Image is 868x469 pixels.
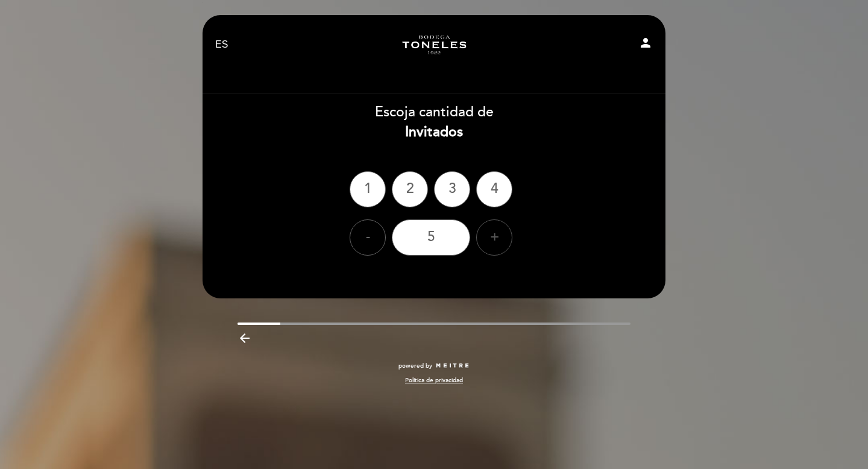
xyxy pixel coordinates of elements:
[398,362,432,370] span: powered by
[434,171,470,207] div: 3
[638,36,653,50] i: person
[359,28,509,61] a: Turismo Bodega Los Toneles
[398,362,470,370] a: powered by
[392,171,428,207] div: 2
[237,331,252,345] i: arrow_backward
[435,363,470,369] img: MEITRE
[405,124,463,140] b: Invitados
[202,102,666,142] div: Escoja cantidad de
[638,36,653,54] button: person
[405,376,463,385] a: Política de privacidad
[476,171,512,207] div: 4
[350,219,386,256] div: -
[476,219,512,256] div: +
[350,171,386,207] div: 1
[392,219,470,256] div: 5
